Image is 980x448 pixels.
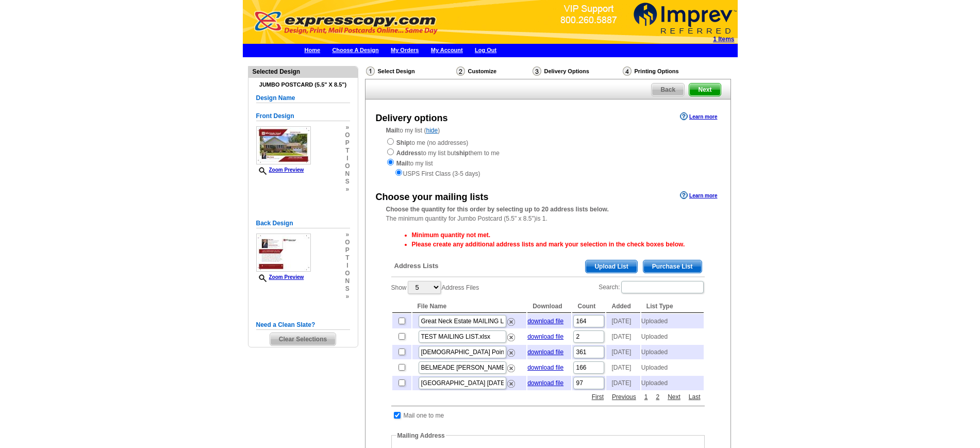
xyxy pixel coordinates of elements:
li: Please create any additional address lists and mark your selection in the check boxes below. [412,240,705,249]
span: p [345,139,350,147]
img: Delivery Options [533,67,541,76]
legend: Mailing Address [396,431,446,440]
div: Printing Options [622,66,713,76]
h5: Front Design [256,111,350,121]
td: [DATE] [606,360,640,375]
a: My Orders [391,47,419,53]
a: download file [527,333,563,340]
a: Remove this list [507,378,515,385]
div: The minimum quantity for Jumbo Postcard (5.5" x 8.5")is 1. [366,205,730,223]
div: USPS First Class (3-5 days) [386,168,710,178]
img: Customize [456,67,465,76]
img: small-thumb.jpg [256,234,311,272]
select: ShowAddress Files [408,281,441,294]
td: [DATE] [606,345,640,359]
a: Remove this list [507,316,515,323]
div: Customize [455,66,531,76]
a: Next [665,392,683,402]
h5: Back Design [256,219,350,228]
span: o [345,239,350,246]
td: Uploaded [641,345,704,359]
span: Address Lists [394,261,439,271]
div: to me (no addresses) to my list but them to me to my list [386,137,710,178]
img: delete.png [507,349,515,357]
a: Choose A Design [332,47,378,53]
span: » [345,293,350,301]
img: delete.png [507,318,515,326]
img: delete.png [507,380,515,388]
td: Uploaded [641,376,704,390]
span: t [345,254,350,262]
th: File Name [412,300,527,313]
a: Learn more [680,112,717,121]
td: Uploaded [641,360,704,375]
span: o [345,162,350,170]
strong: Mail [396,160,408,167]
a: 2 [653,392,662,402]
a: download file [527,349,563,356]
th: Added [606,300,640,313]
strong: Mail [386,127,398,134]
h5: Design Name [256,93,350,103]
span: » [345,231,350,239]
div: to my list ( ) [366,126,730,178]
a: First [589,392,606,402]
span: Purchase List [643,260,702,273]
th: List Type [641,300,704,313]
span: Clear Selections [270,333,336,345]
td: [DATE] [606,376,640,390]
a: download file [527,318,563,325]
img: Printing Options & Summary [623,67,632,76]
strong: Ship [396,139,410,146]
li: Minimum quantity not met. [412,230,705,240]
label: Search: [599,280,704,294]
th: Download [527,300,571,313]
span: i [345,155,350,162]
a: Zoom Preview [256,167,304,173]
a: 1 [642,392,651,402]
img: delete.png [507,364,515,372]
input: Search: [621,281,704,293]
a: My Account [431,47,463,53]
span: p [345,246,350,254]
span: Back [652,84,684,96]
span: n [345,277,350,285]
div: Selected Design [248,67,358,76]
span: » [345,124,350,131]
a: Last [686,392,703,402]
a: hide [426,127,438,134]
a: Learn more [680,191,717,200]
strong: Choose the quantity for this order by selecting up to 20 address lists below. [386,206,609,213]
span: i [345,262,350,270]
span: o [345,131,350,139]
img: small-thumb.jpg [256,126,311,164]
div: Choose your mailing lists [376,190,489,204]
h4: Jumbo Postcard (5.5" x 8.5") [256,81,350,88]
td: Uploaded [641,314,704,328]
strong: Address [396,150,421,157]
td: Uploaded [641,329,704,344]
label: Show Address Files [391,280,479,295]
td: [DATE] [606,329,640,344]
img: delete.png [507,334,515,341]
span: Next [689,84,720,96]
iframe: LiveChat chat widget [835,416,980,448]
span: s [345,285,350,293]
span: t [345,147,350,155]
strong: 1 Items [713,36,734,43]
a: Zoom Preview [256,274,304,280]
div: Delivery options [376,111,448,125]
span: n [345,170,350,178]
td: [DATE] [606,314,640,328]
td: Mail one to me [403,410,445,421]
img: Select Design [366,67,375,76]
a: Remove this list [507,347,515,354]
span: Upload List [586,260,637,273]
strong: ship [456,150,469,157]
a: Home [305,47,321,53]
a: Remove this list [507,362,515,370]
span: o [345,270,350,277]
span: s [345,178,350,186]
a: Previous [609,392,639,402]
a: download file [527,364,563,371]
